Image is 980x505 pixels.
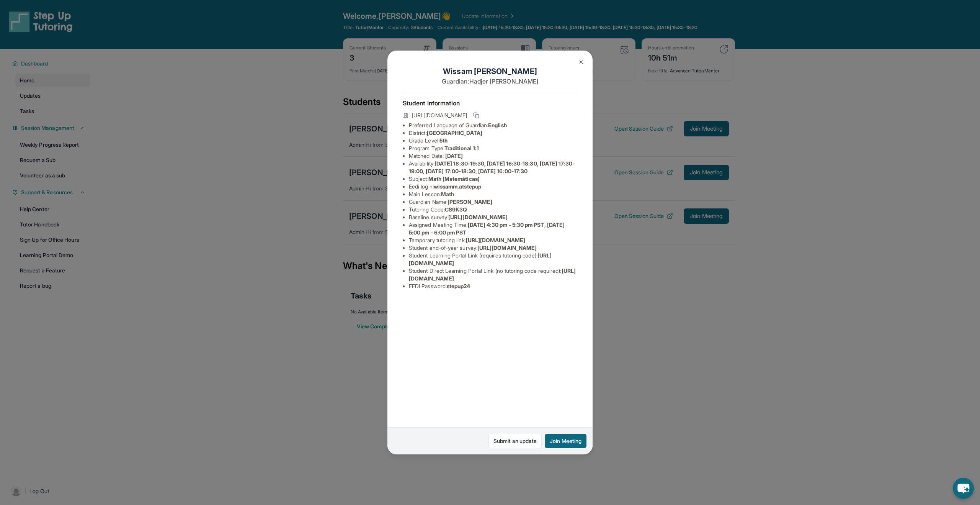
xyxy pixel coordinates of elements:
[953,478,974,499] button: chat-button
[488,434,542,448] a: Submit an update
[409,198,577,206] li: Guardian Name :
[409,213,577,221] li: Baseline survey :
[545,434,586,448] button: Join Meeting
[445,152,463,159] span: [DATE]
[409,160,577,175] li: Availability:
[409,183,577,190] li: Eedi login :
[409,152,577,160] li: Matched Date:
[448,198,492,205] span: [PERSON_NAME]
[409,244,577,252] li: Student end-of-year survey :
[409,221,565,236] span: [DATE] 4:30 pm - 5:30 pm PST, [DATE] 5:00 pm - 6:00 pm PST
[403,77,577,86] p: Guardian: Hadjer [PERSON_NAME]
[403,98,577,108] h4: Student Information
[445,206,467,213] span: CS9K3Q
[434,183,481,190] span: wissamm.atstepup
[409,282,577,290] li: EEDI Password :
[578,59,584,65] img: Close Icon
[447,283,470,289] span: stepup24
[409,137,577,144] li: Grade Level:
[439,137,448,144] span: 5th
[409,121,577,129] li: Preferred Language of Guardian:
[472,111,481,120] button: Copy link
[409,160,575,174] span: [DATE] 18:30-19:30, [DATE] 16:30-18:30, [DATE] 17:30-19:00, [DATE] 17:00-18:30, [DATE] 16:00-17:30
[403,66,577,77] h1: Wissam [PERSON_NAME]
[427,130,482,136] span: [GEOGRAPHIC_DATA]
[412,111,467,119] span: [URL][DOMAIN_NAME]
[409,190,577,198] li: Main Lesson :
[448,214,508,220] span: [URL][DOMAIN_NAME]
[409,175,577,183] li: Subject :
[409,267,577,282] li: Student Direct Learning Portal Link (no tutoring code required) :
[409,206,577,213] li: Tutoring Code :
[488,122,507,128] span: English
[409,236,577,244] li: Temporary tutoring link :
[409,252,577,267] li: Student Learning Portal Link (requires tutoring code) :
[444,145,479,151] span: Traditional 1:1
[477,244,537,251] span: [URL][DOMAIN_NAME]
[409,221,577,236] li: Assigned Meeting Time :
[428,175,480,182] span: Math (Matemáticas)
[441,191,454,197] span: Math
[409,144,577,152] li: Program Type:
[409,129,577,137] li: District:
[466,237,525,243] span: [URL][DOMAIN_NAME]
